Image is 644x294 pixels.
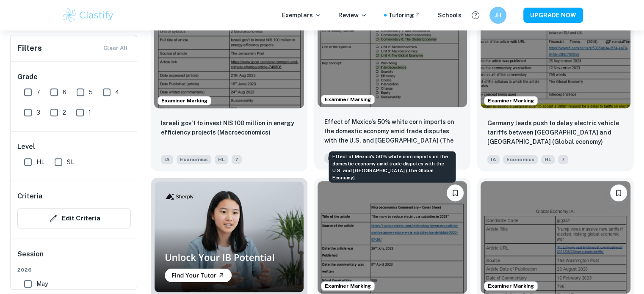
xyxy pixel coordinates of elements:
[88,108,91,117] span: 1
[232,155,242,164] span: 7
[484,97,537,104] span: Examiner Marking
[541,155,555,164] span: HL
[487,155,500,164] span: IA
[481,181,630,293] img: Economics IA example thumbnail: Trump vows massive new tariffs if electe
[161,118,297,137] p: Israeli gov't to invest NIS 100 million in energy efficiency projects (Macroeconomics)
[447,184,464,201] button: Bookmark
[158,97,211,104] span: Examiner Marking
[468,8,483,22] button: Help and Feedback
[324,154,337,163] span: IA
[438,11,462,20] a: Schools
[17,266,131,274] span: 2026
[61,7,115,24] img: Clastify logo
[161,155,173,164] span: IA
[17,191,42,201] h6: Criteria
[329,151,456,183] div: Effect of Mexico's 50% white corn imports on the domestic economy amid trade disputes with the U....
[282,11,321,20] p: Exemplars
[493,11,503,20] h6: JH
[338,11,367,20] p: Review
[36,279,48,289] span: May
[115,88,119,97] span: 4
[177,155,211,164] span: Economics
[36,157,44,167] span: HL
[558,155,568,164] span: 7
[17,72,131,82] h6: Grade
[67,157,74,167] span: SL
[487,118,624,146] p: Germany leads push to delay electric vehicle tariffs between EU and UK (Global economy)
[321,282,374,290] span: Examiner Marking
[63,88,66,97] span: 6
[17,42,42,54] h6: Filters
[36,108,40,117] span: 3
[318,181,467,293] img: Economics IA example thumbnail: Germany to reduce electric car subsidies
[89,88,93,97] span: 5
[610,184,627,201] button: Bookmark
[17,208,131,228] button: Edit Criteria
[17,142,131,152] h6: Level
[63,108,66,117] span: 2
[489,7,506,24] button: JH
[154,181,304,292] img: Thumbnail
[17,249,131,266] h6: Session
[215,155,228,164] span: HL
[523,8,583,23] button: UPGRADE NOW
[388,11,421,20] a: Tutoring
[321,96,374,103] span: Examiner Marking
[503,155,538,164] span: Economics
[484,282,537,290] span: Examiner Marking
[324,117,461,146] p: Effect of Mexico's 50% white corn imports on the domestic economy amid trade disputes with the U....
[36,88,40,97] span: 7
